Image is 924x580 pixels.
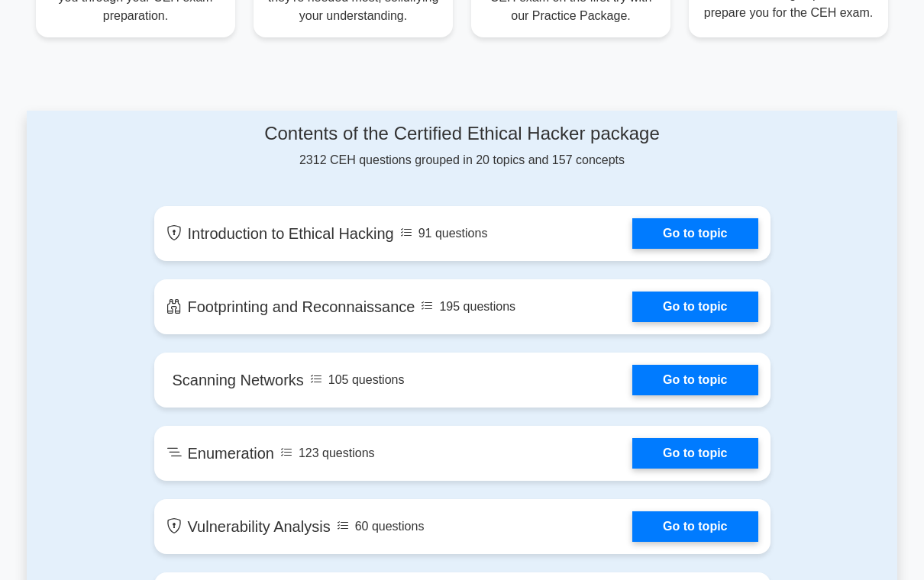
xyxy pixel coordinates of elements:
[632,511,758,542] a: Go to topic
[154,123,771,169] div: 2312 CEH questions grouped in 20 topics and 157 concepts
[154,123,771,145] h4: Contents of the Certified Ethical Hacker package
[632,292,758,322] a: Go to topic
[632,438,758,469] a: Go to topic
[632,218,758,249] a: Go to topic
[632,365,758,395] a: Go to topic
